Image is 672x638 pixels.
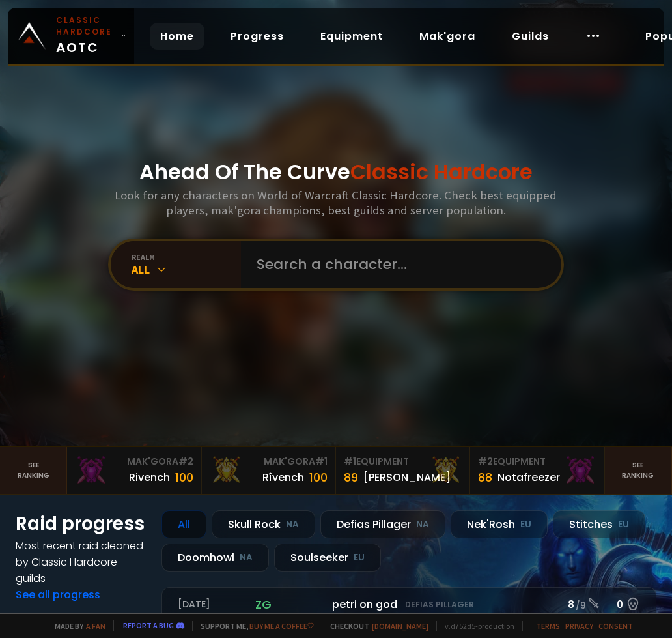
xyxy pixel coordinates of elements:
div: Defias Pillager [320,510,445,538]
a: Home [150,23,204,50]
h3: Look for any characters on World of Warcraft Classic Hardcore. Check best equipped players, mak'g... [101,188,571,218]
div: 100 [309,469,328,486]
div: 100 [175,469,193,486]
a: Mak'Gora#1Rîvench100 [202,447,336,494]
small: EU [354,551,365,564]
div: Doomhowl [161,544,269,572]
a: Mak'gora [409,23,486,50]
a: Classic HardcoreAOTC [8,8,134,64]
div: Nek'Rosh [451,510,548,538]
div: All [161,510,206,538]
h1: Ahead Of The Curve [139,156,533,188]
div: Notafreezer [497,469,560,486]
span: # 2 [478,455,493,468]
span: # 2 [178,455,193,468]
a: Report a bug [123,620,174,630]
h1: Raid progress [16,510,146,538]
a: Progress [220,23,294,50]
span: v. d752d5 - production [436,621,514,631]
small: NA [240,551,253,564]
div: Stitches [553,510,645,538]
span: Support me, [192,621,314,631]
div: Soulseeker [274,544,381,572]
h4: Most recent raid cleaned by Classic Hardcore guilds [16,538,146,587]
div: 89 [344,469,358,486]
small: NA [416,518,429,531]
div: Rîvench [262,469,304,486]
div: Equipment [478,455,596,469]
div: Rivench [129,469,170,486]
span: Checkout [322,621,428,631]
a: #2Equipment88Notafreezer [470,447,604,494]
div: All [132,262,241,277]
a: a fan [86,621,105,631]
small: NA [286,518,299,531]
a: Buy me a coffee [249,621,314,631]
div: Skull Rock [212,510,315,538]
div: Equipment [344,455,462,469]
span: # 1 [315,455,328,468]
a: [DATE]zgpetri on godDefias Pillager8 /90 [161,587,656,622]
input: Search a character... [249,241,546,288]
a: Privacy [565,621,593,631]
a: Terms [536,621,560,631]
div: Mak'Gora [75,455,193,469]
a: See all progress [16,587,100,602]
a: Seeranking [605,447,672,494]
small: EU [618,518,629,531]
span: Classic Hardcore [350,157,533,186]
a: Mak'Gora#2Rivench100 [67,447,201,494]
div: Mak'Gora [210,455,328,469]
span: # 1 [344,455,356,468]
a: Equipment [310,23,393,50]
a: Guilds [501,23,559,50]
span: AOTC [56,14,116,57]
a: #1Equipment89[PERSON_NAME] [336,447,470,494]
div: realm [132,252,241,262]
div: [PERSON_NAME] [363,469,451,486]
small: Classic Hardcore [56,14,116,38]
small: EU [520,518,531,531]
a: [DOMAIN_NAME] [372,621,428,631]
a: Consent [598,621,633,631]
span: Made by [47,621,105,631]
div: 88 [478,469,492,486]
